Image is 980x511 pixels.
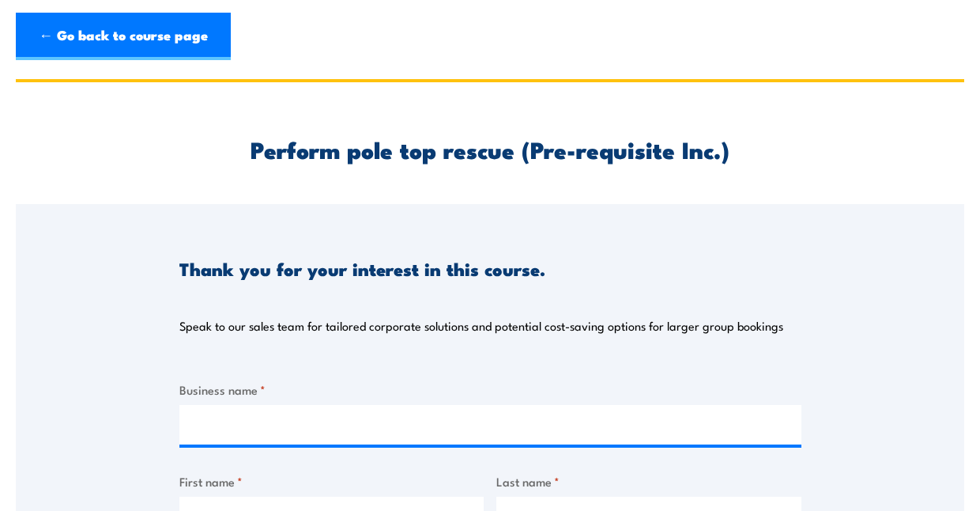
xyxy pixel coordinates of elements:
[179,380,801,399] label: Business name
[496,472,801,490] label: Last name
[179,259,545,278] h3: Thank you for your interest in this course.
[179,138,801,159] h2: Perform pole top rescue (Pre-requisite Inc.)
[179,472,484,490] label: First name
[16,13,231,60] a: ← Go back to course page
[179,318,783,334] p: Speak to our sales team for tailored corporate solutions and potential cost-saving options for la...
